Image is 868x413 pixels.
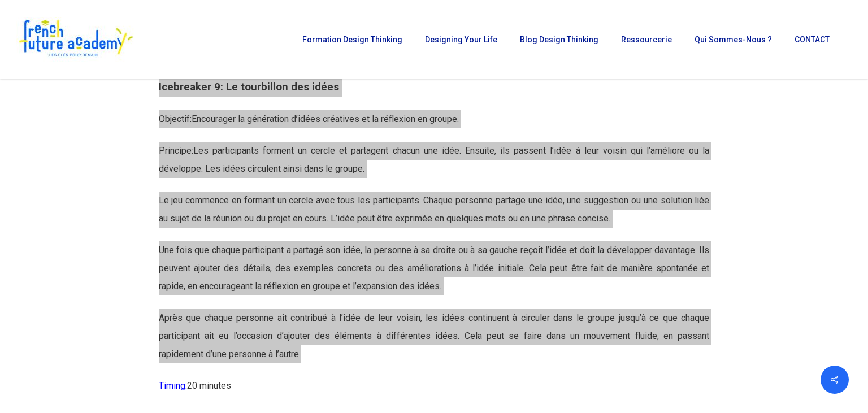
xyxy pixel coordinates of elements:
[302,35,402,44] span: Formation Design Thinking
[514,36,604,44] a: Blog Design Thinking
[159,145,193,156] span: Principe:
[689,36,778,44] a: Qui sommes-nous ?
[159,81,339,93] span: Icebreaker 9: Le tourbillon des idées
[159,309,710,377] p: Après que chaque personne ait contribué à l’idée de leur voisin, les idées continuent à circuler ...
[159,110,710,142] p: Encourager la génération d’idées créatives et la réflexion en groupe.
[425,35,497,44] span: Designing Your Life
[795,35,830,44] span: CONTACT
[615,36,678,44] a: Ressourcerie
[297,36,408,44] a: Formation Design Thinking
[159,142,710,192] p: Les participants forment un cercle et partagent chacun une idée. Ensuite, ils passent l’idée à le...
[419,36,503,44] a: Designing Your Life
[159,377,710,408] p: 20 minutes
[159,380,187,391] span: Timing:
[159,241,710,309] p: Une fois que chaque participant a partagé son idée, la personne à sa droite ou à sa gauche reçoit...
[159,192,710,241] p: Le jeu commence en formant un cercle avec tous les participants. Chaque personne partage une idée...
[789,36,835,44] a: CONTACT
[520,35,598,44] span: Blog Design Thinking
[695,35,772,44] span: Qui sommes-nous ?
[16,17,135,62] img: French Future Academy
[159,114,192,124] span: Objectif:
[621,35,672,44] span: Ressourcerie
